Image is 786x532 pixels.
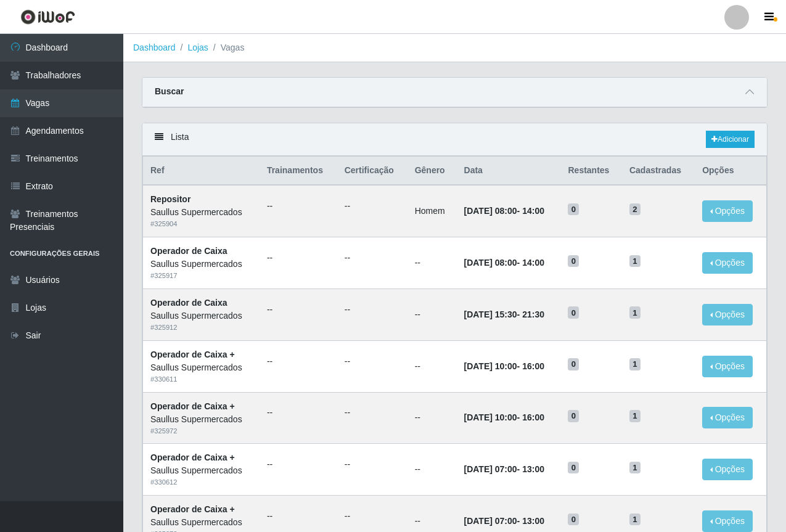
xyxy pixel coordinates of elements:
[464,206,517,216] time: [DATE] 08:00
[706,131,755,148] a: Adicionar
[150,464,252,477] div: Saullus Supermercados
[345,200,400,213] ul: --
[150,309,252,322] div: Saullus Supermercados
[464,309,544,319] strong: -
[629,255,641,268] span: 1
[150,504,235,514] strong: Operador de Caixa +
[345,252,400,264] ul: --
[150,298,227,308] strong: Operador de Caixa
[150,219,252,229] div: # 325904
[522,464,544,474] time: 13:00
[345,303,400,316] ul: --
[522,361,544,371] time: 16:00
[464,361,517,371] time: [DATE] 10:00
[568,462,579,474] span: 0
[464,516,517,526] time: [DATE] 07:00
[629,358,641,370] span: 1
[464,309,517,319] time: [DATE] 15:30
[150,350,235,359] strong: Operador de Caixa +
[155,86,184,96] strong: Buscar
[629,306,641,319] span: 1
[464,464,517,474] time: [DATE] 07:00
[407,289,457,340] td: --
[457,157,561,186] th: Data
[568,306,579,319] span: 0
[150,401,235,411] strong: Operador de Caixa +
[629,203,641,216] span: 2
[267,252,330,264] ul: --
[695,157,766,186] th: Opções
[337,157,407,186] th: Certificação
[568,358,579,370] span: 0
[260,157,337,186] th: Trainamentos
[629,514,641,526] span: 1
[568,410,579,422] span: 0
[267,355,330,368] ul: --
[522,309,544,319] time: 21:30
[702,304,753,325] button: Opções
[150,374,252,385] div: # 330611
[464,361,544,371] strong: -
[568,514,579,526] span: 0
[150,271,252,281] div: # 325917
[629,410,641,422] span: 1
[464,206,544,216] strong: -
[150,206,252,219] div: Saullus Supermercados
[208,41,245,54] li: Vagas
[133,43,176,52] a: Dashboard
[187,43,208,52] a: Lojas
[345,458,400,471] ul: --
[522,206,544,216] time: 14:00
[267,303,330,316] ul: --
[150,194,190,204] strong: Repositor
[150,413,252,426] div: Saullus Supermercados
[702,252,753,274] button: Opções
[702,407,753,428] button: Opções
[407,392,457,444] td: --
[464,412,517,422] time: [DATE] 10:00
[702,510,753,532] button: Opções
[407,237,457,289] td: --
[150,426,252,436] div: # 325972
[407,185,457,237] td: Homem
[345,510,400,523] ul: --
[560,157,621,186] th: Restantes
[407,340,457,392] td: --
[702,200,753,222] button: Opções
[150,477,252,488] div: # 330612
[150,516,252,529] div: Saullus Supermercados
[20,9,75,25] img: CoreUI Logo
[407,157,457,186] th: Gênero
[345,406,400,419] ul: --
[568,203,579,216] span: 0
[150,361,252,374] div: Saullus Supermercados
[267,458,330,471] ul: --
[150,322,252,333] div: # 325912
[464,412,544,422] strong: -
[629,462,641,474] span: 1
[522,516,544,526] time: 13:00
[267,406,330,419] ul: --
[522,258,544,268] time: 14:00
[142,123,767,156] div: Lista
[150,452,235,462] strong: Operador de Caixa +
[702,459,753,480] button: Opções
[622,157,695,186] th: Cadastradas
[267,200,330,213] ul: --
[702,356,753,377] button: Opções
[464,516,544,526] strong: -
[464,258,517,268] time: [DATE] 08:00
[345,355,400,368] ul: --
[143,157,260,186] th: Ref
[464,464,544,474] strong: -
[123,34,786,62] nav: breadcrumb
[407,444,457,496] td: --
[522,412,544,422] time: 16:00
[150,246,227,256] strong: Operador de Caixa
[267,510,330,523] ul: --
[464,258,544,268] strong: -
[150,258,252,271] div: Saullus Supermercados
[568,255,579,268] span: 0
